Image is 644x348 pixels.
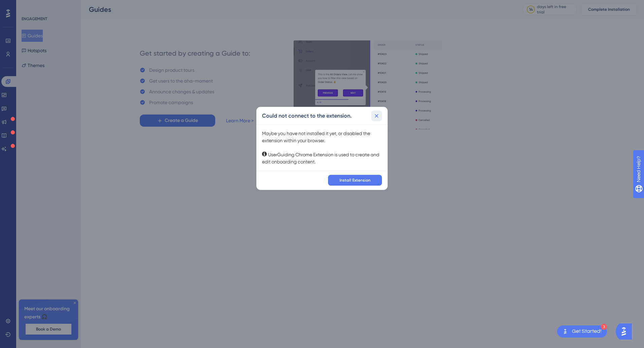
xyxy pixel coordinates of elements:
[262,112,352,120] h2: Could not connect to the extension.
[262,130,382,165] div: Maybe you have not installed it yet, or disabled the extension within your browser. UserGuiding C...
[561,327,569,336] img: launcher-image-alternative-text
[557,325,607,338] div: Open Get Started! checklist, remaining modules: 3
[601,324,607,330] div: 3
[340,178,371,183] span: Install Extension
[616,321,636,342] iframe: UserGuiding AI Assistant Launcher
[16,2,42,10] span: Need Help?
[572,328,602,335] div: Get Started!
